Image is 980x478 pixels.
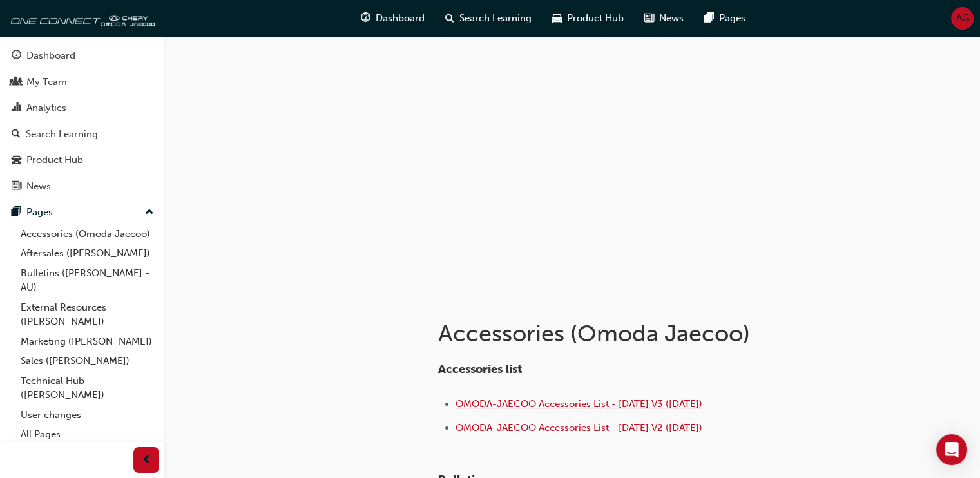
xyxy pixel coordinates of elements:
[12,181,21,193] span: news-icon
[15,351,159,371] a: Sales ([PERSON_NAME])
[15,371,159,405] a: Technical Hub ([PERSON_NAME])
[376,11,425,26] span: Dashboard
[15,224,159,244] a: Accessories (Omoda Jaecoo)
[12,155,21,166] span: car-icon
[142,452,151,468] span: prev-icon
[552,10,562,26] span: car-icon
[15,405,159,425] a: User changes
[5,175,159,198] a: News
[644,10,654,26] span: news-icon
[435,5,542,32] a: search-iconSearch Learning
[542,5,634,32] a: car-iconProduct Hub
[15,425,159,445] a: All Pages
[26,127,98,142] div: Search Learning
[15,332,159,352] a: Marketing ([PERSON_NAME])
[12,207,21,218] span: pages-icon
[567,11,624,26] span: Product Hub
[5,122,159,146] a: Search Learning
[634,5,694,32] a: news-iconNews
[26,75,67,90] div: My Team
[15,244,159,263] a: Aftersales ([PERSON_NAME])
[5,148,159,172] a: Product Hub
[5,44,159,68] a: Dashboard
[456,398,702,410] a: OMODA-JAECOO Accessories List - [DATE] V3 ([DATE])
[659,11,684,26] span: News
[438,362,522,376] span: Accessories list
[5,41,159,200] button: DashboardMy TeamAnalyticsSearch LearningProduct HubNews
[12,50,21,62] span: guage-icon
[145,204,154,221] span: up-icon
[719,11,745,26] span: Pages
[351,5,435,32] a: guage-iconDashboard
[956,11,969,26] span: AG
[704,10,714,26] span: pages-icon
[456,422,702,434] a: OMODA-JAECOO Accessories List - [DATE] V2 ([DATE])
[951,7,974,30] button: AG
[5,96,159,120] a: Analytics
[12,77,21,88] span: people-icon
[12,129,21,140] span: search-icon
[15,298,159,332] a: External Resources ([PERSON_NAME])
[5,200,159,224] button: Pages
[694,5,756,32] a: pages-iconPages
[26,179,51,194] div: News
[26,100,66,115] div: Analytics
[936,434,967,465] div: Open Intercom Messenger
[361,10,370,26] span: guage-icon
[15,263,159,298] a: Bulletins ([PERSON_NAME] - AU)
[26,153,83,167] div: Product Hub
[26,205,53,220] div: Pages
[459,11,532,26] span: Search Learning
[12,102,21,114] span: chart-icon
[438,320,861,348] h1: Accessories (Omoda Jaecoo)
[26,48,75,63] div: Dashboard
[445,10,454,26] span: search-icon
[6,5,155,31] img: oneconnect
[5,70,159,94] a: My Team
